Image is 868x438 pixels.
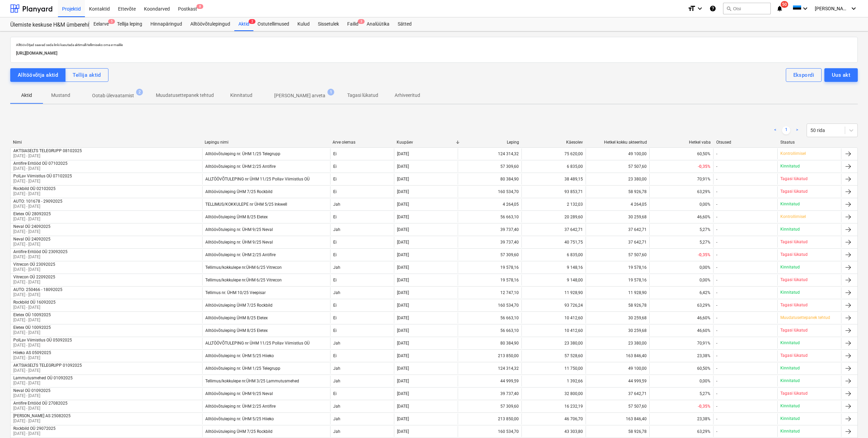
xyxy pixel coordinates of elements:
div: 19 578,16 [458,262,521,273]
div: 80 384,90 [458,338,521,349]
i: keyboard_arrow_down [850,4,858,13]
div: Vitrecon OÜ 23092025 [13,262,55,267]
div: 57 507,60 [586,249,649,260]
div: 46 706,70 [521,413,585,424]
div: Neval OÜ 24092025 [13,224,50,229]
span: 70,91% [697,341,710,346]
div: 49 100,00 [586,148,649,159]
div: [DATE] [397,278,409,282]
div: Hetkel kokku akteeritud [588,140,647,145]
div: - [716,215,717,219]
span: 60,50% [697,366,710,371]
div: Eelarve [89,17,113,31]
div: Jah [330,376,394,386]
div: AUTO: 250466 - 18092025 [13,287,62,292]
div: 32 800,00 [521,388,585,399]
div: [DATE] [397,252,409,257]
div: Jah [330,426,394,437]
p: Alltöövõtjad saavad seda linki kasutada aktimalli tellimiseks oma e-mailile [16,43,852,47]
p: [DATE] - [DATE] [13,229,50,235]
div: Alltöövütuleping ÜHM 7/25 Rockbild [205,303,273,308]
div: - [716,341,717,346]
div: Staatus [780,140,839,145]
p: Kinnitatud [230,92,252,99]
div: 20 289,60 [521,211,585,222]
div: 23 380,00 [521,338,585,349]
a: Alltöövõtulepingud [186,17,234,31]
a: Analüütika [363,17,394,31]
div: 56 663,10 [458,325,521,336]
div: - [716,240,717,245]
i: format_size [688,4,696,13]
p: Kinnitatud [780,201,800,207]
p: Kinnitatud [780,378,800,384]
p: [DATE] - [DATE] [13,279,55,285]
div: 56 663,10 [458,312,521,323]
div: 58 926,78 [586,186,649,197]
a: Eelarve5 [89,17,113,31]
span: 60,50% [697,151,710,156]
div: 30 259,68 [586,211,649,222]
div: Kuupäev [397,140,455,145]
p: Kontrollimisel [780,214,806,220]
span: 23,38% [697,353,710,358]
p: [DATE] - [DATE] [13,191,56,197]
div: 80 384,90 [458,174,521,185]
div: 12 747,10 [458,287,521,298]
span: -0,35% [698,252,710,257]
div: Hinnapäringud [146,17,186,31]
div: 37 642,71 [586,388,649,399]
div: 213 850,00 [458,413,521,424]
div: Hetkel vaba [652,140,711,145]
a: Kulud [293,17,314,31]
div: 58 926,78 [586,300,649,311]
span: 0,00% [700,379,710,383]
p: [DATE] - [DATE] [13,305,56,310]
a: Aktid2 [234,17,253,31]
p: [DATE] - [DATE] [13,368,82,374]
i: Abikeskus [709,4,716,13]
p: [DATE] - [DATE] [13,342,72,348]
div: Alltöövõtuleping nr. ÜHM 9/25 Neval [205,227,273,232]
div: Ekspordi [793,71,814,79]
div: Alltöövõtuleping nr. ÜHM 2/25 Antifire [205,252,276,257]
div: Alltöövütuleping ÜHM 7/25 Rockbild [205,189,273,194]
div: Jah [330,262,394,273]
div: Ei [330,148,394,159]
div: [DATE] [397,227,409,232]
p: [DATE] - [DATE] [13,292,62,298]
div: - [716,328,717,333]
div: Tellimus nr. ÜHM 10/25 Veepisar [205,290,266,295]
div: Ei [330,186,394,197]
div: 57 309,60 [458,249,521,260]
div: AUTO: 101678 - 29092025 [13,199,62,204]
button: Uus akt [824,68,858,82]
div: [DATE] [397,379,409,383]
div: 23 380,00 [586,338,649,349]
div: [DATE] [397,164,409,169]
div: Tellija leping [113,17,146,31]
div: 43 303,80 [521,426,585,437]
div: AKTSIASELTS TELEGRUPP 01092025 [13,363,82,368]
div: Jah [330,338,394,349]
span: 70,91% [697,177,710,181]
p: Kinnitatud [780,227,800,232]
div: - [716,379,717,383]
div: 37 642,71 [521,224,585,235]
p: [DATE] - [DATE] [13,216,51,222]
div: Hiieko AS 05092025 [13,350,51,355]
span: 2 [249,19,255,24]
div: 160 534,70 [458,300,521,311]
div: Jah [330,287,394,298]
i: keyboard_arrow_down [696,4,704,13]
div: 163 846,40 [586,350,649,361]
p: Muudatusettepanek tehtud [156,92,214,99]
div: Rockbild OÜ 16092025 [13,300,56,305]
div: 6 835,00 [521,249,585,260]
div: [DATE] [397,316,409,320]
a: Ostutellimused [253,17,293,31]
div: 57 507,60 [586,401,649,412]
div: TELLIMUS/KOKKULEPE nr ÜHM 5/25 Inkwell [205,202,287,207]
